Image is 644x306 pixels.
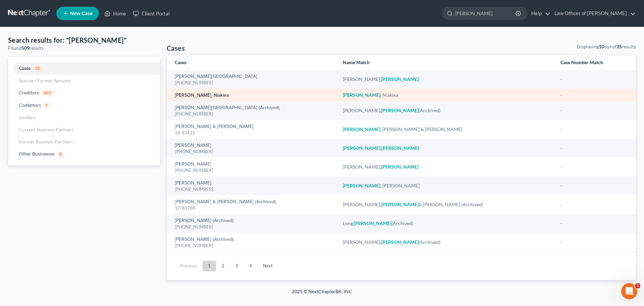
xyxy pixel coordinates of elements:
a: [PERSON_NAME] & [PERSON_NAME] [175,124,254,129]
th: Cases [167,55,337,70]
a: [PERSON_NAME] [175,181,211,185]
div: 17-80788 [175,205,332,211]
span: Cases [19,65,31,71]
div: [PHONE_NUMBER] [175,80,332,86]
em: [PERSON_NAME] [343,145,380,151]
a: Codebtors1 [8,99,160,112]
a: Client Portal [129,7,173,19]
div: , [PERSON_NAME] & [PERSON_NAME] [343,126,550,133]
div: [PHONE_NUMBER] [175,186,332,192]
a: 1 [203,261,216,271]
span: Former Business Partners [19,139,73,144]
strong: 10 [599,44,604,49]
div: [PHONE_NUMBER] [175,224,332,230]
iframe: Intercom live chat [621,283,637,299]
a: Former Business Partners [8,136,160,148]
div: - [560,76,628,83]
em: [PERSON_NAME] [343,126,380,132]
h4: Cases [167,43,185,53]
div: [PERSON_NAME], & [PERSON_NAME] (Archived) [343,201,550,208]
a: Spouse / Former Spouses [8,75,160,87]
a: [PERSON_NAME], Niakiea [175,93,229,98]
div: [PERSON_NAME], [343,164,550,170]
a: [PERSON_NAME] [175,143,211,148]
div: [PHONE_NUMBER] [175,243,332,249]
div: Long, (Archived) [343,220,550,227]
a: Help [528,7,550,19]
span: New Case [70,11,93,16]
strong: 35 [616,44,622,49]
div: 2025 © NextChapterBK, INC [131,288,513,300]
a: 2 [216,261,230,271]
div: - [560,164,628,170]
em: [PERSON_NAME] [381,239,419,245]
span: Current Business Partners [19,127,74,132]
div: [PERSON_NAME], (Archived) [343,239,550,246]
em: [PERSON_NAME] [381,76,419,82]
a: Other Businesses8 [8,148,160,160]
h4: Search results for: "[PERSON_NAME]" [8,35,160,45]
div: , Niakiea [343,92,550,98]
a: [PERSON_NAME] (Archived) [175,237,234,242]
th: Name Match [337,55,555,70]
div: - [560,239,628,246]
a: [PERSON_NAME] [175,162,211,167]
em: [PERSON_NAME] [354,220,391,226]
span: 1 [635,283,640,289]
span: 465 [42,90,53,96]
div: - [560,107,628,114]
a: [PERSON_NAME][GEOGRAPHIC_DATA] [175,74,257,79]
span: Insiders [19,115,35,120]
span: Spouse / Former Spouses [19,78,71,83]
span: 35 [33,66,42,72]
div: 18-83412 [175,130,332,136]
th: Case Number Match [555,55,636,70]
strong: 509 [21,45,30,51]
div: [PERSON_NAME], (Archived) [343,107,550,114]
a: Next [258,261,278,271]
em: [PERSON_NAME] [343,183,380,188]
em: [PERSON_NAME] [381,107,419,113]
a: 3 [230,261,244,271]
a: Insiders [8,112,160,124]
a: Creditors465 [8,87,160,99]
div: - [560,126,628,133]
div: [PERSON_NAME], [343,76,550,83]
div: [PHONE_NUMBER] [175,167,332,174]
em: [PERSON_NAME] [343,92,380,98]
a: [PERSON_NAME] (Archived) [175,218,234,223]
div: - [560,182,628,189]
em: [PERSON_NAME] [381,164,419,170]
a: [PERSON_NAME] & [PERSON_NAME] (Archived) [175,200,276,204]
div: , [343,145,550,151]
a: Current Business Partners [8,124,160,136]
span: 8 [57,151,64,158]
a: Home [101,7,129,19]
em: [PERSON_NAME] [381,202,419,207]
div: - [560,145,628,151]
span: Codebtors [19,102,41,108]
div: - [560,201,628,208]
a: [PERSON_NAME][GEOGRAPHIC_DATA] (Archived) [175,105,280,110]
a: Law Offices of [PERSON_NAME] [551,7,636,19]
input: Search by name... [455,7,517,19]
span: Other Businesses [19,151,55,157]
div: [PHONE_NUMBER] [175,111,332,117]
span: 1 [44,103,50,109]
a: 4 [244,261,257,271]
div: - [560,220,628,227]
div: Displaying out of results [577,43,636,50]
a: Cases35 [8,62,160,75]
div: [PHONE_NUMBER] [175,148,332,155]
div: Found results [8,45,160,51]
em: [PERSON_NAME] [381,145,419,151]
span: Creditors [19,90,39,95]
div: , [PERSON_NAME] [343,182,550,189]
div: - [560,92,628,98]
